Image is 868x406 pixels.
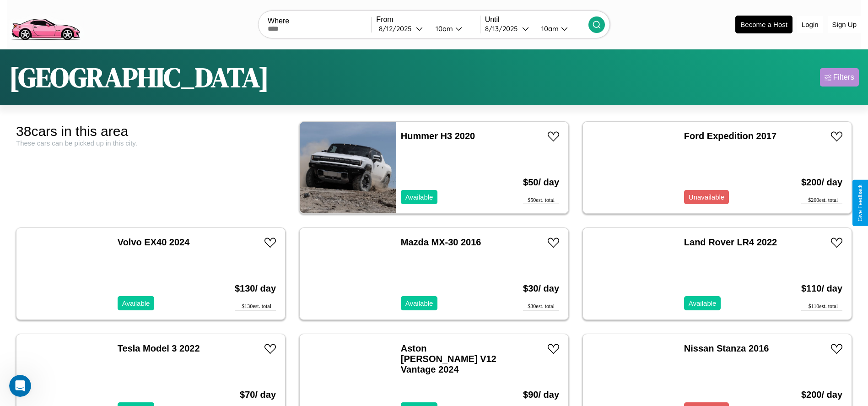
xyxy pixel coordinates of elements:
h3: $ 110 / day [801,274,842,303]
a: Mazda MX-30 2016 [401,237,481,247]
div: $ 200 est. total [801,197,842,204]
button: 10am [428,24,480,33]
p: Unavailable [689,191,724,203]
button: Become a Host [735,16,793,33]
h3: $ 130 / day [235,274,276,303]
div: Filters [833,73,854,82]
h3: $ 30 / day [523,274,559,303]
div: 10am [431,24,455,33]
a: Nissan Stanza 2016 [684,343,769,353]
iframe: Intercom live chat [9,375,31,397]
a: Ford Expedition 2017 [684,131,776,141]
label: Where [268,17,371,25]
div: $ 30 est. total [523,303,559,310]
h1: [GEOGRAPHIC_DATA] [9,59,269,96]
label: From [376,16,480,24]
a: Aston [PERSON_NAME] V12 Vantage 2024 [401,343,496,374]
img: logo [7,5,84,43]
a: Volvo EX40 2024 [118,237,190,247]
a: Land Rover LR4 2022 [684,237,777,247]
p: Available [122,297,150,309]
div: 10am [537,24,561,33]
button: 8/12/2025 [376,24,428,33]
p: Available [689,297,717,309]
button: Filters [820,68,859,87]
div: $ 110 est. total [801,303,842,310]
button: Sign Up [828,16,861,33]
label: Until [485,16,588,24]
p: Available [405,191,433,203]
div: 8 / 13 / 2025 [485,24,522,33]
div: Give Feedback [857,184,863,222]
div: $ 130 est. total [235,303,276,310]
h3: $ 50 / day [523,168,559,197]
div: These cars can be picked up in this city. [16,139,286,147]
div: 8 / 12 / 2025 [379,24,416,33]
div: $ 50 est. total [523,197,559,204]
a: Tesla Model 3 2022 [118,343,200,353]
p: Available [405,297,433,309]
div: 38 cars in this area [16,124,286,139]
button: 10am [534,24,588,33]
h3: $ 200 / day [801,168,842,197]
button: Login [797,16,823,33]
a: Hummer H3 2020 [401,131,475,141]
